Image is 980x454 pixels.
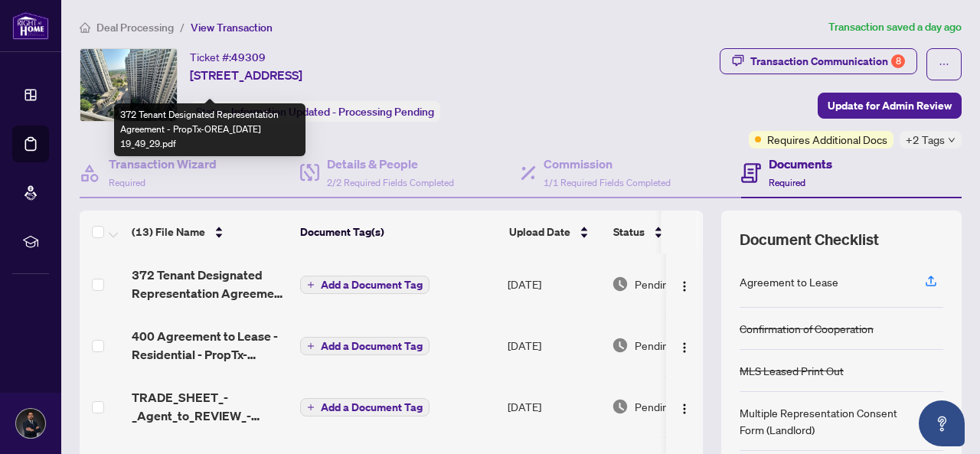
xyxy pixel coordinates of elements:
[948,136,955,144] span: down
[501,253,606,315] td: [DATE]
[321,279,423,290] span: Add a Document Tag
[509,224,570,240] span: Upload Date
[767,131,887,148] span: Requires Additional Docs
[321,402,423,413] span: Add a Document Tag
[612,398,629,415] img: Document Status
[300,275,430,295] button: Add a Document Tag
[678,403,691,415] img: Logo
[750,49,905,73] div: Transaction Communication
[114,103,305,156] div: 372 Tenant Designated Representation Agreement - PropTx-OREA_[DATE] 19_49_29.pdf
[740,404,906,438] div: Multiple Representation Consent Form (Landlord)
[672,272,697,296] button: Logo
[80,22,90,33] span: home
[300,336,430,356] button: Add a Document Tag
[231,105,434,119] span: Information Updated - Processing Pending
[307,342,315,350] span: plus
[635,398,711,415] span: Pending Review
[769,177,805,188] span: Required
[321,341,423,351] span: Add a Document Tag
[919,400,965,446] button: Open asap
[544,155,671,173] h4: Commission
[891,54,905,68] div: 8
[672,333,697,358] button: Logo
[678,280,691,292] img: Logo
[607,211,737,253] th: Status
[818,93,962,119] button: Update for Admin Review
[612,276,629,292] img: Document Status
[635,276,711,292] span: Pending Review
[613,224,645,240] span: Status
[828,18,962,36] article: Transaction saved a day ago
[327,177,454,188] span: 2/2 Required Fields Completed
[740,229,879,250] span: Document Checklist
[672,394,697,419] button: Logo
[300,397,430,417] button: Add a Document Tag
[12,11,49,40] img: logo
[300,276,430,294] button: Add a Document Tag
[190,48,266,66] div: Ticket #:
[503,211,607,253] th: Upload Date
[109,155,217,173] h4: Transaction Wizard
[190,66,302,84] span: [STREET_ADDRESS]
[132,266,288,302] span: 372 Tenant Designated Representation Agreement - PropTx-OREA_[DATE] 19_49_29.pdf
[300,398,430,416] button: Add a Document Tag
[16,409,45,438] img: Profile Icon
[501,315,606,376] td: [DATE]
[906,131,945,149] span: +2 Tags
[939,59,949,70] span: ellipsis
[307,403,315,411] span: plus
[635,337,711,354] span: Pending Review
[294,211,503,253] th: Document Tag(s)
[828,93,952,118] span: Update for Admin Review
[307,281,315,289] span: plus
[740,273,838,290] div: Agreement to Lease
[109,177,145,188] span: Required
[769,155,832,173] h4: Documents
[190,101,440,122] div: Status:
[126,211,294,253] th: (13) File Name
[720,48,917,74] button: Transaction Communication8
[501,376,606,437] td: [DATE]
[180,18,185,36] li: /
[678,341,691,354] img: Logo
[740,362,844,379] div: MLS Leased Print Out
[191,21,273,34] span: View Transaction
[132,224,205,240] span: (13) File Name
[96,21,174,34] span: Deal Processing
[327,155,454,173] h4: Details & People
[231,51,266,64] span: 49309
[80,49,177,121] img: IMG-C12339373_1.jpg
[132,388,288,425] span: TRADE_SHEET_-_Agent_to_REVIEW_-_5_Northtown_Way_1907.pdf
[544,177,671,188] span: 1/1 Required Fields Completed
[132,327,288,364] span: 400 Agreement to Lease - Residential - PropTx-OREA_[DATE] 19_14_23.pdf
[740,320,874,337] div: Confirmation of Cooperation
[300,337,430,355] button: Add a Document Tag
[612,337,629,354] img: Document Status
